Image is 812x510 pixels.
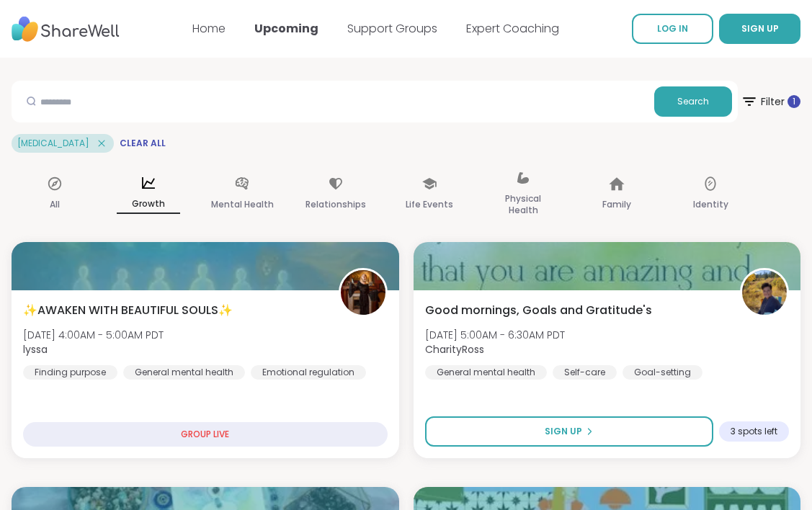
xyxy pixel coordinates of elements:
[12,9,120,49] img: ShareWell Nav Logo
[23,365,117,380] div: Finding purpose
[425,302,652,319] span: Good mornings, Goals and Gratitude's
[347,20,437,37] a: Support Groups
[23,328,164,342] span: [DATE] 4:00AM - 5:00AM PDT
[251,365,366,380] div: Emotional regulation
[632,14,713,44] a: LOG IN
[117,195,180,214] p: Growth
[491,190,555,219] p: Physical Health
[623,365,702,380] div: Goal-setting
[120,138,166,149] span: Clear All
[693,196,728,213] p: Identity
[654,86,732,117] button: Search
[23,302,233,319] span: ✨AWAKEN WITH BEAUTIFUL SOULS✨
[793,96,795,108] span: 1
[406,196,453,213] p: Life Events
[17,138,89,149] span: [MEDICAL_DATA]
[677,95,709,108] span: Search
[742,270,787,315] img: CharityRoss
[23,422,388,447] div: GROUP LIVE
[466,20,559,37] a: Expert Coaching
[50,196,60,213] p: All
[23,342,48,357] b: lyssa
[719,14,800,44] button: SIGN UP
[341,270,385,315] img: lyssa
[553,365,617,380] div: Self-care
[731,426,777,437] span: 3 spots left
[602,196,631,213] p: Family
[425,416,714,447] button: Sign Up
[741,22,779,35] span: SIGN UP
[425,328,565,342] span: [DATE] 5:00AM - 6:30AM PDT
[545,425,582,438] span: Sign Up
[123,365,245,380] div: General mental health
[741,84,800,119] span: Filter
[425,342,484,357] b: CharityRoss
[254,20,318,37] a: Upcoming
[657,22,688,35] span: LOG IN
[192,20,226,37] a: Home
[305,196,366,213] p: Relationships
[425,365,547,380] div: General mental health
[211,196,274,213] p: Mental Health
[741,81,800,122] button: Filter 1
